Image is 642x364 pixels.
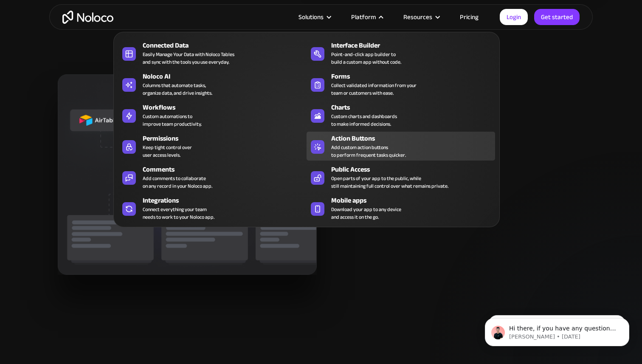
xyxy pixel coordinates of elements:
div: Easily Manage Your Data with Noloco Tables and sync with the tools you use everyday. [143,51,234,66]
div: Collect validated information from your team or customers with ease. [331,82,417,97]
div: Resources [393,11,449,23]
div: Point-and-click app builder to build a custom app without code. [331,51,401,66]
a: Login [500,9,528,25]
a: ChartsCustom charts and dashboardsto make informed decisions. [307,101,495,130]
div: Columns that automate tasks, organize data, and drive insights. [143,82,212,97]
div: Workflows [143,102,310,113]
div: Permissions [143,133,310,144]
div: Platform [351,11,376,23]
div: Forms [331,71,499,82]
div: Charts [331,102,499,113]
iframe: Intercom notifications message [472,300,642,360]
a: WorkflowsCustom automations toimprove team productivity. [118,101,307,130]
a: PermissionsKeep tight control overuser access levels. [118,132,307,161]
div: Integrations [143,195,310,206]
a: Pricing [449,11,489,23]
div: Action Buttons [331,133,499,144]
a: Public AccessOpen parts of your app to the public, whilestill maintaining full control over what ... [307,163,495,192]
div: Solutions [288,11,341,23]
div: Interface Builder [331,40,499,51]
span: Download your app to any device and access it on the go. [331,206,401,221]
div: Keep tight control over user access levels. [143,144,192,159]
div: Add comments to collaborate on any record in your Noloco app. [143,175,212,190]
div: Open parts of your app to the public, while still maintaining full control over what remains priv... [331,175,448,190]
div: Custom charts and dashboards to make informed decisions. [331,113,397,128]
a: Connected DataEasily Manage Your Data with Noloco Tablesand sync with the tools you use everyday. [118,39,307,68]
div: Resources [403,11,432,23]
a: Mobile appsDownload your app to any deviceand access it on the go. [307,194,495,223]
a: Noloco AIColumns that automate tasks,organize data, and drive insights. [118,70,307,99]
div: Noloco AI [143,71,310,82]
div: Mobile apps [331,195,499,206]
nav: Platform [113,20,500,227]
a: Interface BuilderPoint-and-click app builder tobuild a custom app without code. [307,39,495,68]
div: Comments [143,164,310,175]
div: Connected Data [143,40,310,51]
div: Custom automations to improve team productivity. [143,113,202,128]
div: Public Access [331,164,499,175]
div: Add custom action buttons to perform frequent tasks quicker. [331,144,406,159]
div: Platform [341,11,393,23]
a: CommentsAdd comments to collaborateon any record in your Noloco app. [118,163,307,192]
a: home [62,11,113,24]
a: Action ButtonsAdd custom action buttonsto perform frequent tasks quicker. [307,132,495,161]
a: FormsCollect validated information from yourteam or customers with ease. [307,70,495,99]
a: IntegrationsConnect everything your teamneeds to work to your Noloco app. [118,194,307,223]
a: Get started [534,9,580,25]
div: Connect everything your team needs to work to your Noloco app. [143,206,214,221]
div: Solutions [298,11,324,23]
